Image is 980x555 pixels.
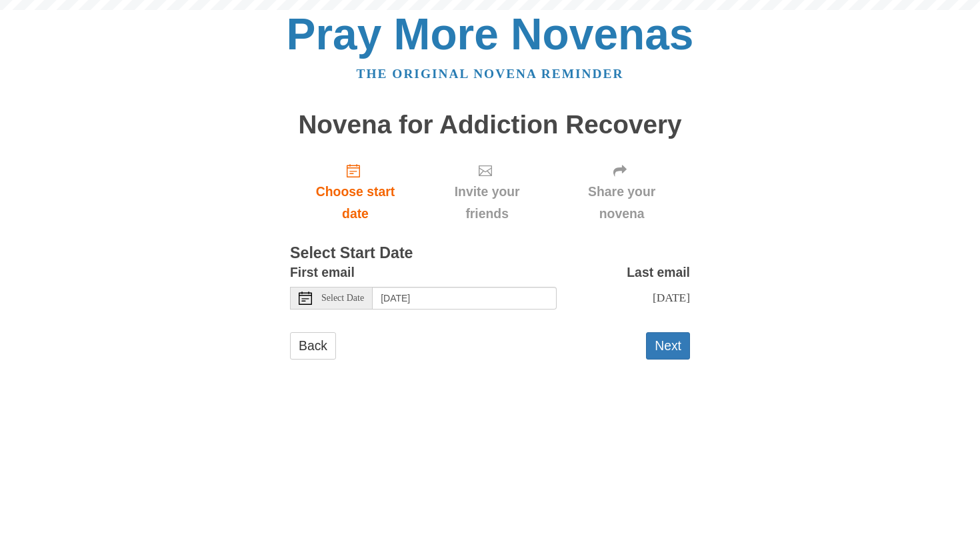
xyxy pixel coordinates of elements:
span: Share your novena [567,181,677,225]
a: Choose start date [290,152,421,231]
div: Click "Next" to confirm your start date first. [553,152,690,231]
span: Choose start date [303,181,407,225]
a: The original novena reminder [357,67,624,81]
span: Select Date [321,294,364,303]
a: Back [290,332,336,360]
h1: Novena for Addiction Recovery [290,111,690,139]
div: Click "Next" to confirm your start date first. [421,152,553,231]
label: First email [290,261,355,284]
span: Invite your friends [434,181,540,225]
button: Next [646,332,690,360]
a: Pray More Novenas [287,9,694,59]
h3: Select Start Date [290,245,690,262]
label: Last email [627,261,690,284]
span: [DATE] [653,291,690,304]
